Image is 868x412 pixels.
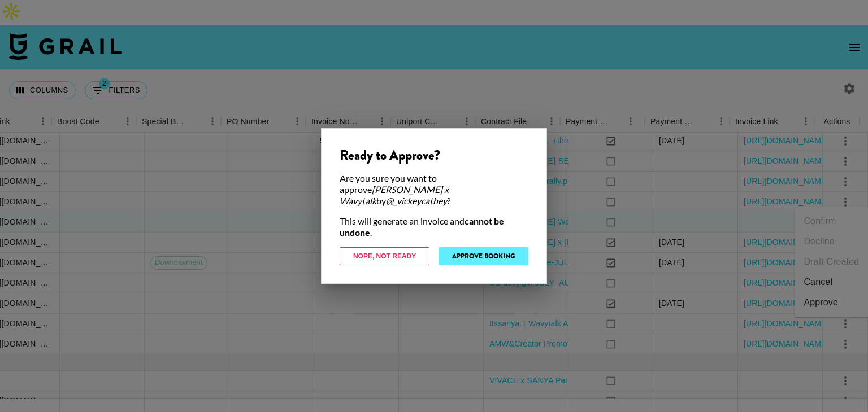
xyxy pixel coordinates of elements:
[340,216,504,238] strong: cannot be undone
[386,195,447,206] em: @ _vickeycathey
[340,184,449,206] em: [PERSON_NAME] x Wavytalk
[439,247,528,265] button: Approve Booking
[340,173,528,207] div: Are you sure you want to approve by ?
[340,216,528,238] div: This will generate an invoice and .
[340,247,429,265] button: Nope, Not Ready
[340,147,528,164] div: Ready to Approve?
